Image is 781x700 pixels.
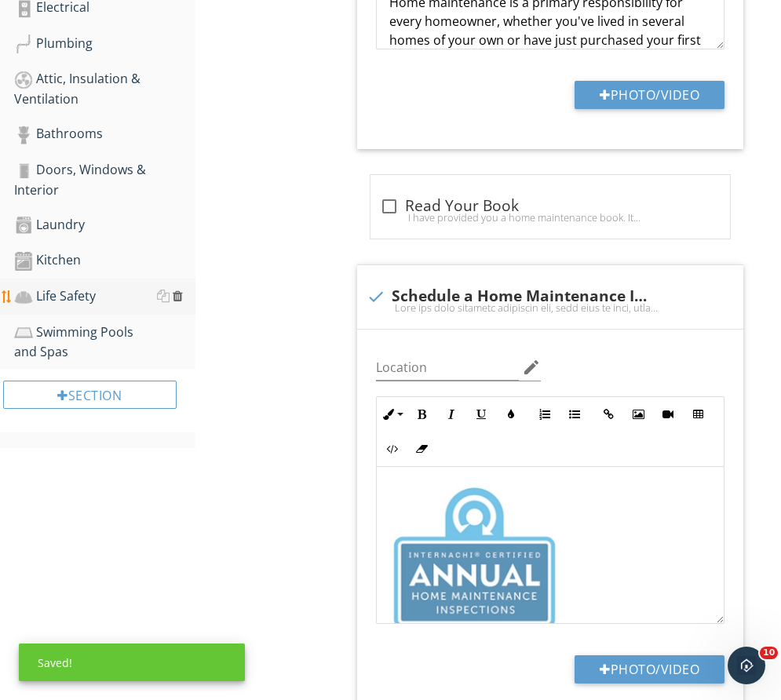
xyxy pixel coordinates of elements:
[575,655,724,684] button: Photo/Video
[407,399,436,429] button: Bold (Ctrl+B)
[466,399,496,429] button: Underline (Ctrl+U)
[593,399,623,429] button: Insert Link (Ctrl+K)
[19,643,245,681] div: Saved!
[14,250,195,271] div: Kitchen
[436,399,466,429] button: Italic (Ctrl+I)
[560,399,589,429] button: Unordered List
[683,399,713,429] button: Insert Table
[376,355,519,381] input: Location
[496,399,526,429] button: Colors
[14,124,195,144] div: Bathrooms
[377,399,407,429] button: Inline Style
[14,323,195,362] div: Swimming Pools and Spas
[367,301,734,314] div: Lore ips dolo sitametc adipiscin eli, sedd eius te inci, utla etdol magnaali en admini venia quis...
[389,486,560,635] img: annual_home_maintenance_inspection.jpg
[14,286,195,307] div: Life Safety
[14,69,195,108] div: Attic, Insulation & Ventilation
[760,647,778,659] span: 10
[14,215,195,235] div: Laundry
[522,358,541,377] i: edit
[575,81,724,109] button: Photo/Video
[14,34,195,54] div: Plumbing
[623,399,653,429] button: Insert Image (Ctrl+P)
[380,211,721,224] div: I have provided you a home maintenance book. It includes information on how your home works, how ...
[377,434,407,464] button: Code View
[407,434,436,464] button: Clear Formatting
[653,399,683,429] button: Insert Video
[14,160,195,199] div: Doors, Windows & Interior
[728,647,765,684] iframe: Intercom live chat
[530,399,560,429] button: Ordered List
[3,381,177,409] div: Section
